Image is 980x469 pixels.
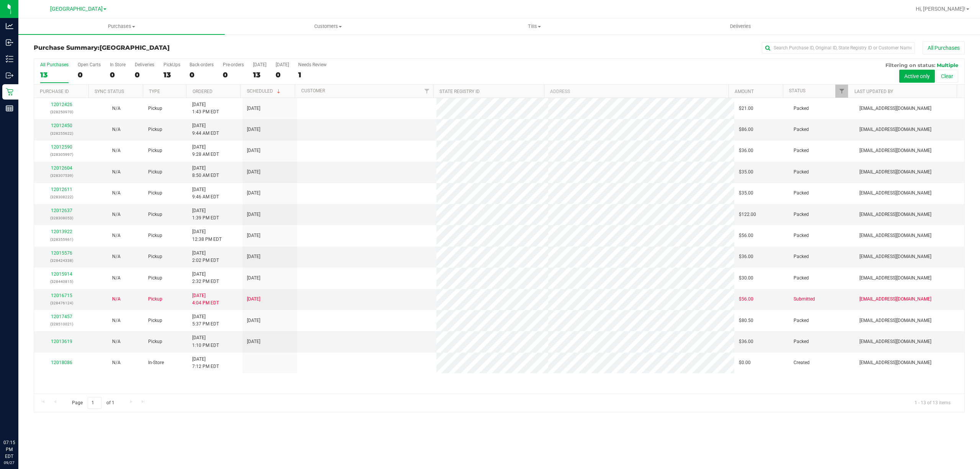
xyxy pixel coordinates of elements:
span: [EMAIL_ADDRESS][DOMAIN_NAME] [859,338,931,345]
button: N/A [112,317,121,324]
button: N/A [112,275,121,282]
a: 12018086 [51,360,72,365]
a: Type [149,89,160,94]
a: Amount [735,89,754,94]
span: [EMAIL_ADDRESS][DOMAIN_NAME] [859,126,931,133]
span: Not Applicable [112,339,121,344]
div: Needs Review [298,62,327,67]
span: $35.00 [739,190,753,197]
span: [DATE] 1:10 PM EDT [192,334,219,349]
span: [DATE] [247,168,260,176]
span: Customers [225,23,431,30]
span: Packed [794,317,809,324]
span: [EMAIL_ADDRESS][DOMAIN_NAME] [859,275,931,282]
div: 13 [253,70,266,79]
span: Packed [794,211,809,218]
button: N/A [112,105,121,112]
a: State Registry ID [439,89,480,94]
a: Customer [301,88,325,93]
div: 0 [189,70,214,79]
iframe: Resource center [8,408,31,431]
span: Pickup [148,126,162,133]
span: [GEOGRAPHIC_DATA] [100,44,170,51]
button: N/A [112,232,121,239]
span: [DATE] [247,126,260,133]
div: 13 [40,70,69,79]
span: $56.00 [739,296,753,303]
a: Purchase ID [40,89,69,94]
button: N/A [112,168,121,176]
a: Deliveries [637,18,844,34]
div: PickUps [163,62,180,67]
a: 12016715 [51,293,72,298]
p: (328440815) [39,278,84,285]
span: $80.50 [739,317,753,324]
div: 0 [223,70,244,79]
span: [DATE] 9:28 AM EDT [192,144,219,158]
span: [DATE] [247,147,260,154]
button: N/A [112,190,121,197]
button: N/A [112,253,121,260]
p: (328476124) [39,299,84,307]
span: Page of 1 [65,397,121,409]
span: 1 - 13 of 13 items [908,397,957,409]
div: Pre-orders [223,62,244,67]
a: Scheduled [247,88,282,94]
p: (328510021) [39,320,84,328]
span: Packed [794,168,809,176]
span: [EMAIL_ADDRESS][DOMAIN_NAME] [859,359,931,366]
div: Back-orders [189,62,214,67]
inline-svg: Inbound [6,39,13,46]
span: Pickup [148,275,162,282]
span: [DATE] 1:39 PM EDT [192,207,219,222]
span: [DATE] [247,296,260,303]
span: Pickup [148,317,162,324]
span: Submitted [794,296,815,303]
button: N/A [112,147,121,154]
span: [EMAIL_ADDRESS][DOMAIN_NAME] [859,211,931,218]
span: [DATE] [247,105,260,112]
a: 12012426 [51,102,72,107]
p: (328308222) [39,193,84,201]
a: 12015914 [51,271,72,277]
p: (328355961) [39,236,84,243]
span: [DATE] 8:50 AM EDT [192,165,219,179]
span: Hi, [PERSON_NAME]! [916,6,965,12]
span: $86.00 [739,126,753,133]
span: Pickup [148,105,162,112]
span: [DATE] 5:37 PM EDT [192,313,219,328]
span: [DATE] 12:38 PM EDT [192,228,222,243]
span: Pickup [148,253,162,260]
span: Not Applicable [112,233,121,238]
span: $36.00 [739,147,753,154]
button: Clear [936,70,958,83]
div: [DATE] [276,62,289,67]
span: Not Applicable [112,148,121,153]
div: 0 [135,70,154,79]
div: [DATE] [253,62,266,67]
span: [EMAIL_ADDRESS][DOMAIN_NAME] [859,168,931,176]
span: [DATE] 2:02 PM EDT [192,250,219,264]
button: N/A [112,296,121,303]
button: N/A [112,211,121,218]
h3: Purchase Summary: [34,44,344,51]
span: $122.00 [739,211,756,218]
span: Packed [794,338,809,345]
span: [EMAIL_ADDRESS][DOMAIN_NAME] [859,147,931,154]
inline-svg: Inventory [6,55,13,63]
span: In-Store [148,359,164,366]
p: (328255622) [39,130,84,137]
span: Packed [794,126,809,133]
p: (328307539) [39,172,84,179]
span: [DATE] 9:46 AM EDT [192,186,219,201]
div: Open Carts [78,62,101,67]
a: Last Updated By [854,89,893,94]
button: N/A [112,126,121,133]
a: 12017457 [51,314,72,319]
inline-svg: Reports [6,105,13,112]
span: Pickup [148,168,162,176]
span: [DATE] 9:44 AM EDT [192,122,219,137]
div: Deliveries [135,62,154,67]
a: Ordered [193,89,212,94]
span: Packed [794,190,809,197]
